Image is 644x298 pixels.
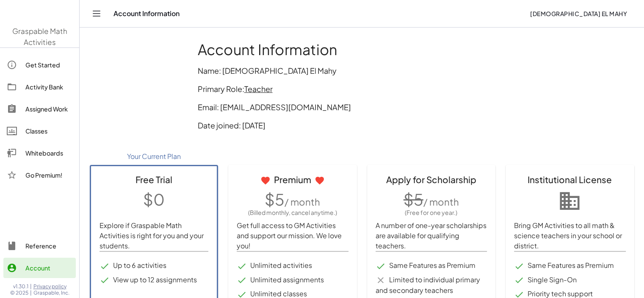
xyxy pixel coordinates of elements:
li: Single Sign-On [514,275,626,286]
p: Bring GM Activities to all math & science teachers in your school or district. [514,220,626,251]
div: Your Current Plan [90,148,218,165]
span: | [30,290,32,296]
p: $0 [100,188,209,210]
li: Unlimited activities [237,260,348,271]
li: Same Features as Premium [514,260,626,271]
p: Name: [DEMOGRAPHIC_DATA] El Mahy [198,65,526,76]
span: / month [285,196,320,208]
p: Get full access to GM Activities and support our mission. We love you! [237,220,348,251]
a: Account [3,258,76,278]
div: Apply for Scholarship [376,173,487,186]
div: Activity Bank [25,82,72,92]
span: / month [423,196,459,208]
p: Email: [EMAIL_ADDRESS][DOMAIN_NAME] [198,101,526,113]
button: Toggle navigation [90,7,103,20]
span: v1.30.1 [13,283,28,290]
p: A number of one-year scholarships are available for qualifying teachers. [376,220,487,251]
li: Unlimited assignments [237,275,348,286]
li: Up to 6 activities [100,260,209,271]
p: Explore if Graspable Math Activities is right for you and your students. [100,220,209,251]
div: Whiteboards [25,148,72,158]
button: [DEMOGRAPHIC_DATA] El Mahy [523,6,634,21]
div: Go Premium! [25,170,72,180]
li: Same Features as Premium [376,260,487,271]
a: Reference [3,236,76,256]
a: Privacy policy [33,283,69,290]
a: Assigned Work [3,99,76,119]
div: Premium [237,173,348,186]
div: Reference [25,241,72,251]
span: $5 [404,189,423,209]
h1: Account Information [198,41,526,58]
li: View up to 12 assignments [100,275,209,286]
div: Get Started [25,60,72,70]
span: Graspable, Inc. [33,290,69,296]
a: Classes [3,121,76,141]
p: $5 [237,188,348,210]
a: Whiteboards [3,143,76,163]
p: Date joined: [DATE] [198,120,526,131]
span: Teacher [244,84,273,94]
li: Limited to individual primary and secondary teachers [376,275,487,296]
a: Get Started [3,55,76,75]
span: Graspable Math Activities [12,26,67,47]
div: Assigned Work [25,104,72,114]
a: Activity Bank [3,77,76,97]
div: Institutional License [514,173,626,186]
p: Primary Role: [198,83,526,95]
div: Classes [25,126,72,136]
span: | [30,283,32,290]
div: Account [25,263,72,273]
span: [DEMOGRAPHIC_DATA] El Mahy [530,10,627,17]
div: Free Trial [100,173,209,186]
span: © 2025 [10,290,28,296]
